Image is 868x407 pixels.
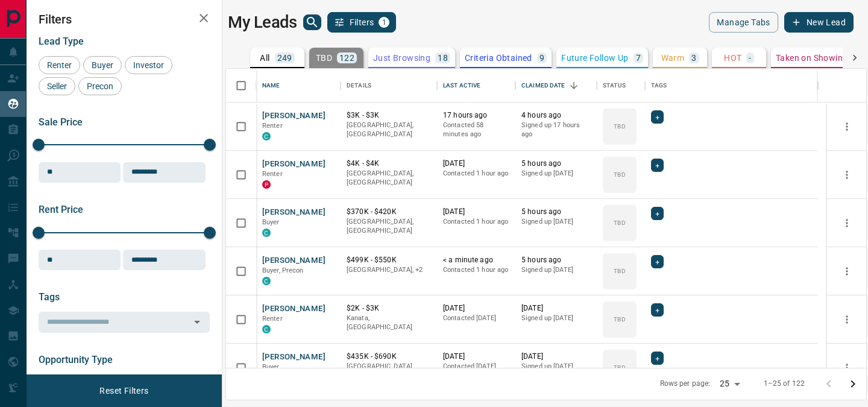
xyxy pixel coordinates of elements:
p: $4K - $4K [347,159,431,169]
div: property.ca [262,180,271,189]
div: Claimed Date [515,69,597,103]
span: Tags [39,291,60,303]
div: Last Active [437,69,515,103]
button: more [838,166,856,184]
div: Seller [39,77,75,95]
span: Buyer [87,60,118,70]
span: + [655,304,659,316]
p: Ottawa Central, Ottawa [347,265,431,275]
p: TBD [614,315,625,324]
span: Renter [43,60,76,70]
div: + [651,352,664,365]
div: Name [262,69,280,103]
button: [PERSON_NAME] [262,110,325,122]
p: TBD [614,363,625,372]
div: Status [597,69,645,103]
p: TBD [614,267,625,276]
p: 1–25 of 122 [764,379,805,389]
span: Lead Type [39,36,84,47]
div: 25 [715,375,744,393]
p: Signed up [DATE] [521,169,591,178]
span: Buyer [262,218,280,226]
p: [GEOGRAPHIC_DATA], [GEOGRAPHIC_DATA] [347,217,431,236]
p: TBD [316,54,332,62]
p: [GEOGRAPHIC_DATA], [GEOGRAPHIC_DATA] [347,121,431,139]
p: $370K - $420K [347,207,431,217]
p: Rows per page: [660,379,711,389]
button: more [838,262,856,280]
p: 3 [691,54,696,62]
div: Last Active [443,69,480,103]
span: Buyer [262,363,280,371]
p: 249 [277,54,292,62]
div: Precon [78,77,122,95]
h1: My Leads [228,13,297,32]
p: [DATE] [443,352,509,362]
div: Name [256,69,341,103]
span: Seller [43,81,71,91]
p: Contacted 1 hour ago [443,217,509,227]
p: HOT [724,54,741,62]
p: [DATE] [443,303,509,314]
button: more [838,359,856,377]
p: Ottawa South, Ottawa Central, Ottawa [347,362,431,380]
span: + [655,352,659,364]
button: Manage Tabs [709,12,778,33]
p: - [749,54,751,62]
p: Criteria Obtained [465,54,532,62]
button: Go to next page [841,372,865,396]
span: + [655,256,659,268]
div: condos.ca [262,325,271,333]
span: Renter [262,122,283,130]
span: + [655,111,659,123]
span: 1 [380,18,388,27]
button: Open [189,314,206,330]
p: 7 [636,54,641,62]
p: TBD [614,170,625,179]
div: Details [341,69,437,103]
p: 5 hours ago [521,159,591,169]
button: [PERSON_NAME] [262,303,325,315]
p: TBD [614,218,625,227]
button: Sort [565,77,582,94]
div: Tags [651,69,667,103]
p: 18 [438,54,448,62]
button: search button [303,14,321,30]
p: $499K - $550K [347,255,431,265]
p: Contacted [DATE] [443,314,509,323]
span: Opportunity Type [39,354,113,365]
span: + [655,159,659,171]
h2: Filters [39,12,210,27]
p: All [260,54,269,62]
div: Buyer [83,56,122,74]
p: Warm [661,54,685,62]
div: Renter [39,56,80,74]
span: Precon [83,81,118,91]
span: Renter [262,170,283,178]
button: more [838,118,856,136]
p: Signed up [DATE] [521,362,591,371]
p: Signed up 17 hours ago [521,121,591,139]
button: [PERSON_NAME] [262,207,325,218]
button: [PERSON_NAME] [262,255,325,267]
div: Status [603,69,626,103]
p: Contacted 1 hour ago [443,169,509,178]
div: condos.ca [262,132,271,140]
p: Contacted 1 hour ago [443,265,509,275]
div: + [651,255,664,268]
p: [DATE] [443,159,509,169]
p: Signed up [DATE] [521,217,591,227]
p: < a minute ago [443,255,509,265]
p: Signed up [DATE] [521,314,591,323]
p: Taken on Showings [776,54,852,62]
p: [GEOGRAPHIC_DATA], [GEOGRAPHIC_DATA] [347,169,431,188]
p: $3K - $3K [347,110,431,121]
p: [DATE] [521,303,591,314]
p: Kanata, [GEOGRAPHIC_DATA] [347,314,431,332]
span: Investor [129,60,168,70]
span: Buyer, Precon [262,267,304,274]
p: 5 hours ago [521,207,591,217]
p: $2K - $3K [347,303,431,314]
button: Filters1 [327,12,397,33]
p: Future Follow Up [561,54,628,62]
